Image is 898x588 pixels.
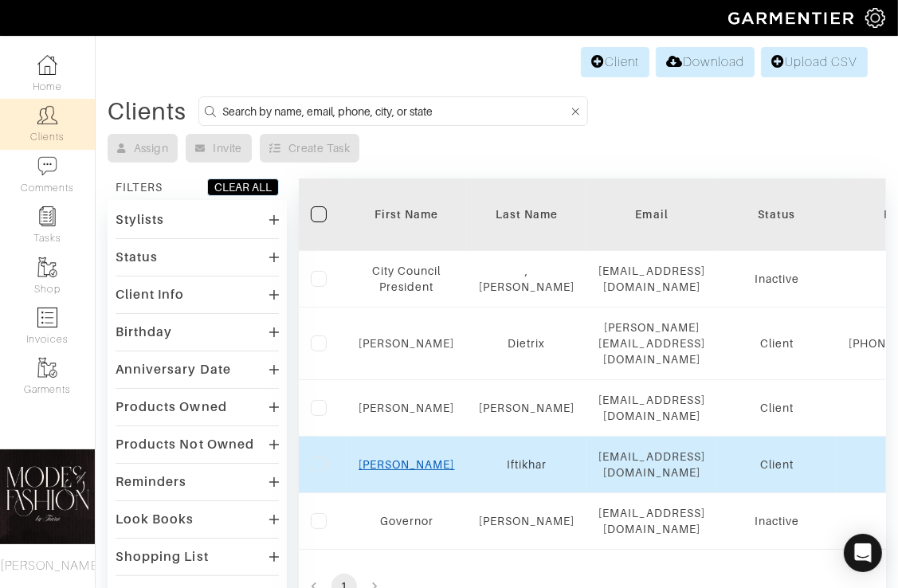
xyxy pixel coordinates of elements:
a: Governor [380,515,433,527]
img: clients-icon-6bae9207a08558b7cb47a8932f037763ab4055f8c8b6bfacd5dc20c3e0201464.png [37,105,57,125]
div: Shopping List [116,549,209,565]
div: Email [598,206,705,222]
div: Client [729,335,825,351]
th: Toggle SortBy [717,178,837,251]
div: Birthday [116,324,172,340]
a: Client [581,47,649,77]
div: Inactive [729,271,825,287]
img: orders-icon-0abe47150d42831381b5fb84f609e132dff9fe21cb692f30cb5eec754e2cba89.png [37,308,57,327]
a: Dietrix [508,337,545,350]
a: , [PERSON_NAME] [479,265,575,293]
a: City Council President [372,265,441,293]
img: garments-icon-b7da505a4dc4fd61783c78ac3ca0ef83fa9d6f193b1c9dc38574b1d14d53ca28.png [37,257,57,277]
th: Toggle SortBy [467,178,587,251]
div: [EMAIL_ADDRESS][DOMAIN_NAME] [598,505,705,537]
div: Open Intercom Messenger [844,534,882,572]
a: [PERSON_NAME] [479,515,575,527]
div: [PERSON_NAME][EMAIL_ADDRESS][DOMAIN_NAME] [598,319,705,367]
div: Anniversary Date [116,362,231,378]
img: dashboard-icon-dbcd8f5a0b271acd01030246c82b418ddd0df26cd7fceb0bd07c9910d44c42f6.png [37,55,57,75]
a: Iftikhar [507,458,547,471]
div: [EMAIL_ADDRESS][DOMAIN_NAME] [598,263,705,295]
div: Status [729,206,825,222]
a: Upload CSV [761,47,868,77]
div: Stylists [116,212,164,228]
div: Products Owned [116,399,227,415]
button: CLEAR ALL [207,178,279,196]
a: [PERSON_NAME] [359,402,455,414]
img: reminder-icon-8004d30b9f0a5d33ae49ab947aed9ed385cf756f9e5892f1edd6e32f2345188e.png [37,206,57,226]
div: Last Name [479,206,575,222]
div: [EMAIL_ADDRESS][DOMAIN_NAME] [598,449,705,480]
div: Client [729,457,825,472]
div: CLEAR ALL [214,179,272,195]
div: Look Books [116,512,194,527]
img: garments-icon-b7da505a4dc4fd61783c78ac3ca0ef83fa9d6f193b1c9dc38574b1d14d53ca28.png [37,358,57,378]
a: [PERSON_NAME] [479,402,575,414]
a: [PERSON_NAME] [359,337,455,350]
th: Toggle SortBy [347,178,467,251]
input: Search by name, email, phone, city, or state [222,101,569,121]
div: First Name [359,206,455,222]
a: [PERSON_NAME] [359,458,455,471]
div: Client [729,400,825,416]
img: gear-icon-white-bd11855cb880d31180b6d7d6211b90ccbf57a29d726f0c71d8c61bd08dd39cc2.png [865,8,885,28]
div: Status [116,249,158,265]
img: garmentier-logo-header-white-b43fb05a5012e4ada735d5af1a66efaba907eab6374d6393d1fbf88cb4ef424d.png [720,4,865,32]
img: comment-icon-a0a6a9ef722e966f86d9cbdc48e553b5cf19dbc54f86b18d962a5391bc8f6eb6.png [37,156,57,176]
div: FILTERS [116,179,163,195]
a: Download [656,47,754,77]
div: Clients [108,104,186,120]
div: [EMAIL_ADDRESS][DOMAIN_NAME] [598,392,705,424]
div: Reminders [116,474,186,490]
div: Client Info [116,287,185,303]
div: Products Not Owned [116,437,254,453]
div: Inactive [729,513,825,529]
